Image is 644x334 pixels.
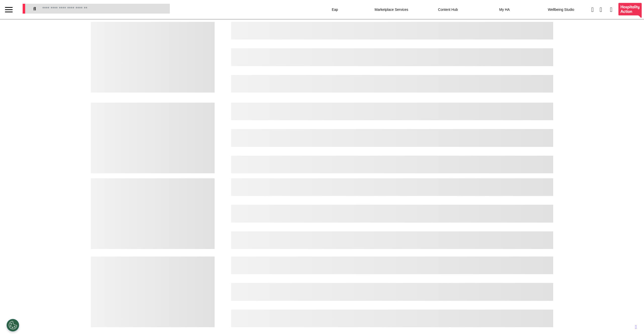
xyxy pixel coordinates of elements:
[366,3,417,17] div: Marketplace Services
[423,3,473,17] div: Content Hub
[310,3,360,17] div: Eap
[479,3,530,17] div: My HA
[7,319,19,331] button: Open Preferences
[536,3,586,17] div: Wellbeing Studio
